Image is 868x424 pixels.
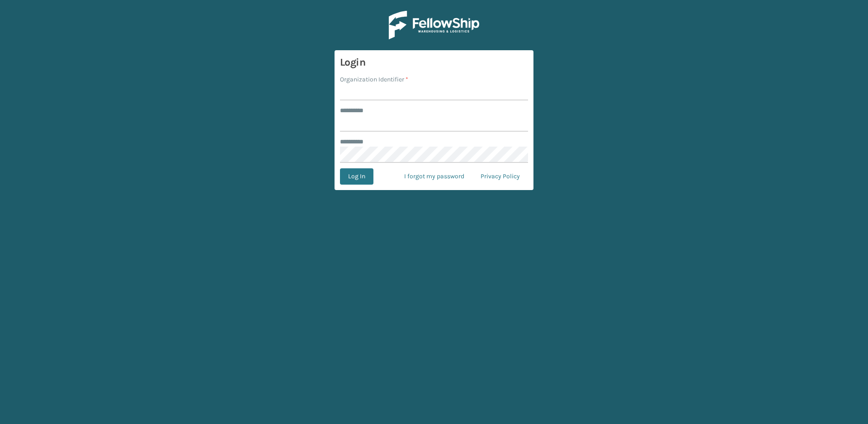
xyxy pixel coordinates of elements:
[340,56,528,69] h3: Login
[340,75,408,84] label: Organization Identifier
[472,168,528,185] a: Privacy Policy
[340,168,373,185] button: Log In
[389,11,479,39] img: Logo
[396,168,472,185] a: I forgot my password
